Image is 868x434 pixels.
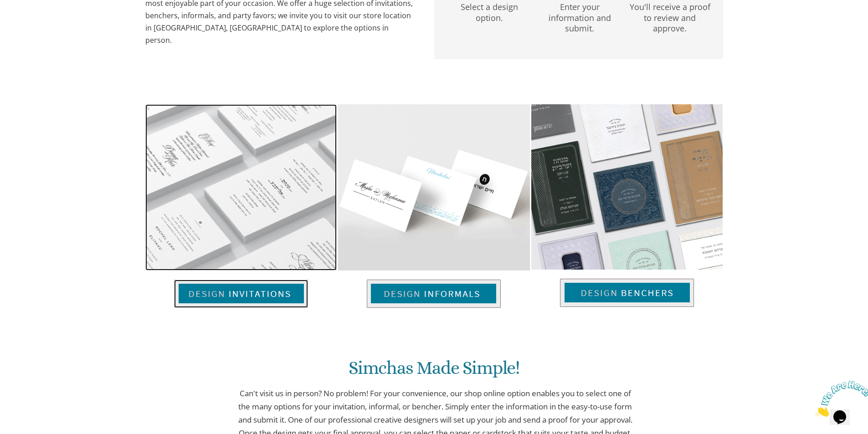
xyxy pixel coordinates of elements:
img: Chat attention grabber [4,4,60,40]
iframe: chat widget [812,377,868,420]
h1: Simchas Made Simple! [232,358,636,385]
